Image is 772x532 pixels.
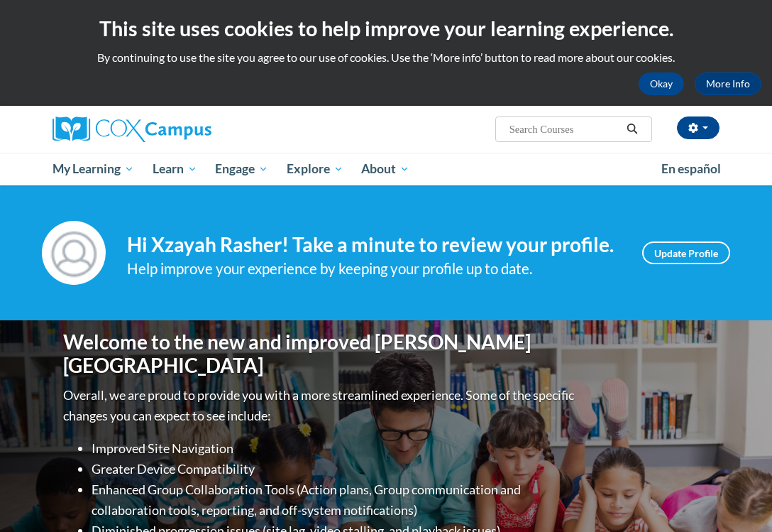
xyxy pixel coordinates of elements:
[92,459,578,479] li: Greater Device Compatibility
[508,121,622,138] input: Search Courses
[277,153,353,185] a: Explore
[143,153,206,185] a: Learn
[11,50,761,65] p: By continuing to use the site you agree to our use of cookies. Use the ‘More info’ button to read...
[127,233,621,257] h4: Hi Xzayah Rasher! Take a minute to review your profile.
[92,479,578,521] li: Enhanced Group Collaboration Tools (Action plans, Group communication and collaboration tools, re...
[206,153,277,185] a: Engage
[622,121,643,138] button: Search
[43,153,143,185] a: My Learning
[642,241,730,264] a: Update Profile
[353,153,419,185] a: About
[639,72,684,95] button: Okay
[127,257,621,281] div: Help improve your experience by keeping your profile up to date.
[652,154,730,184] a: En español
[153,161,197,178] span: Learn
[92,438,578,459] li: Improved Site Navigation
[695,72,761,95] a: More Info
[53,116,211,142] img: Cox Campus
[361,161,409,178] span: About
[215,161,268,178] span: Engage
[11,14,761,43] h2: This site uses cookies to help improve your learning experience.
[42,221,106,285] img: Profile Image
[53,116,260,142] a: Cox Campus
[63,385,578,426] p: Overall, we are proud to provide you with a more streamlined experience. Some of the specific cha...
[715,475,761,521] iframe: Button to launch messaging window
[661,161,721,176] span: En español
[63,330,578,378] h1: Welcome to the new and improved [PERSON_NAME][GEOGRAPHIC_DATA]
[287,161,343,178] span: Explore
[42,153,730,185] div: Main menu
[53,161,134,178] span: My Learning
[677,116,719,139] button: Account Settings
